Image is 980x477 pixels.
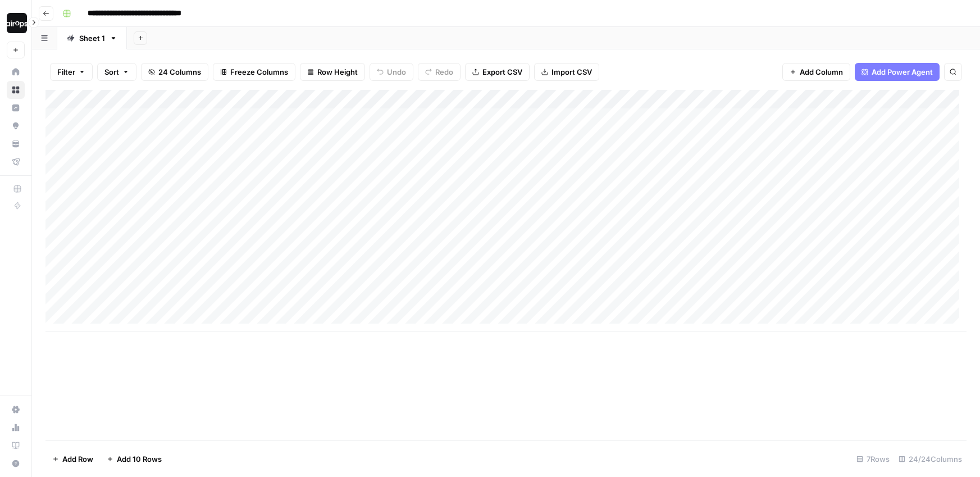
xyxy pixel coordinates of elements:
img: Dille-Sandbox Logo [7,13,27,33]
button: Import CSV [534,63,599,81]
div: 7 Rows [852,450,894,468]
a: Usage [7,419,25,437]
span: Add 10 Rows [117,453,162,465]
span: Import CSV [551,66,592,78]
button: Add Power Agent [855,63,940,81]
span: Add Power Agent [872,66,933,78]
a: Insights [7,99,25,117]
div: 24/24 Columns [894,450,967,468]
button: Redo [418,63,461,81]
button: Undo [370,63,413,81]
span: Add Row [62,453,93,465]
a: Sheet 1 [57,27,127,49]
button: Freeze Columns [213,63,295,81]
button: Filter [50,63,93,81]
span: Filter [57,66,75,78]
button: Add Column [782,63,850,81]
button: Row Height [300,63,365,81]
button: Help + Support [7,455,25,473]
a: Learning Hub [7,437,25,455]
a: Browse [7,81,25,99]
span: Export CSV [482,66,522,78]
button: Export CSV [465,63,530,81]
button: Sort [97,63,136,81]
span: Redo [435,66,453,78]
div: Sheet 1 [79,33,105,44]
a: Flightpath [7,153,25,171]
span: Freeze Columns [230,66,288,78]
span: Row Height [317,66,358,78]
span: Undo [387,66,406,78]
span: 24 Columns [158,66,201,78]
a: Your Data [7,135,25,153]
a: Opportunities [7,117,25,135]
a: Home [7,63,25,81]
button: 24 Columns [141,63,208,81]
button: Add 10 Rows [100,450,168,468]
span: Sort [104,66,119,78]
span: Add Column [800,66,843,78]
a: Settings [7,401,25,419]
button: Workspace: Dille-Sandbox [7,9,25,37]
button: Add Row [45,450,100,468]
